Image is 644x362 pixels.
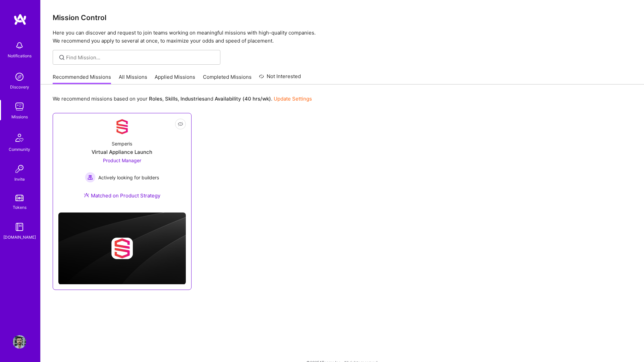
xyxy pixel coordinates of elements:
[11,130,28,146] img: Community
[13,100,26,113] img: teamwork
[53,29,632,45] p: Here you can discover and request to join teams working on meaningful missions with high-quality ...
[215,96,271,102] b: Availability (40 hrs/wk)
[9,146,30,153] div: Community
[85,172,96,183] img: Actively looking for builders
[114,119,130,135] img: Company Logo
[92,148,152,156] div: Virtual Appliance Launch
[53,13,632,22] h3: Mission Control
[180,96,205,102] b: Industries
[13,13,27,25] img: logo
[3,234,36,241] div: [DOMAIN_NAME]
[13,162,26,176] img: Invite
[98,174,159,181] span: Actively looking for builders
[165,96,178,102] b: Skills
[14,176,25,183] div: Invite
[13,220,26,234] img: guide book
[203,73,252,84] a: Completed Missions
[53,95,312,102] p: We recommend missions based on your , , and .
[13,70,26,83] img: discovery
[13,204,26,211] div: Tokens
[11,113,28,120] div: Missions
[259,72,301,84] a: Not Interested
[58,119,186,207] a: Company LogoSemperisVirtual Appliance LaunchProduct Manager Actively looking for buildersActively...
[111,238,133,259] img: Company logo
[66,54,215,61] input: Find Mission...
[11,335,28,349] a: User Avatar
[58,213,186,285] img: cover
[53,73,111,84] a: Recommended Missions
[84,192,160,199] div: Matched on Product Strategy
[112,140,132,147] div: Semperis
[119,73,147,84] a: All Missions
[149,96,162,102] b: Roles
[103,158,141,163] span: Product Manager
[10,83,29,90] div: Discovery
[155,73,195,84] a: Applied Missions
[274,96,312,102] a: Update Settings
[178,121,183,127] i: icon EyeClosed
[58,54,66,61] i: icon SearchGrey
[15,195,23,201] img: tokens
[8,52,32,59] div: Notifications
[13,335,26,349] img: User Avatar
[84,192,89,198] img: Ateam Purple Icon
[13,39,26,52] img: bell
